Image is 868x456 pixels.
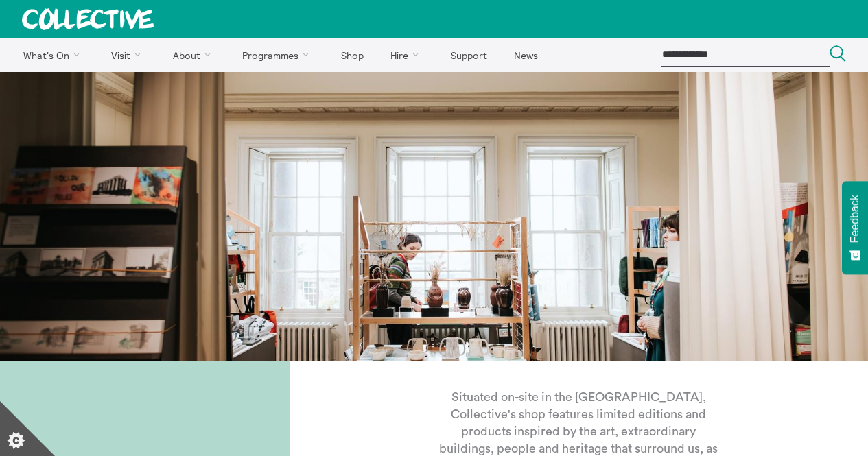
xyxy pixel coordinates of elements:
a: Support [438,38,499,72]
a: What's On [11,38,97,72]
a: News [502,38,550,72]
span: Feedback [849,195,861,243]
a: Shop [329,38,375,72]
a: Programmes [231,38,327,72]
a: Hire [379,38,436,72]
button: Feedback - Show survey [842,181,868,274]
a: About [161,38,228,72]
a: Visit [99,38,159,72]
